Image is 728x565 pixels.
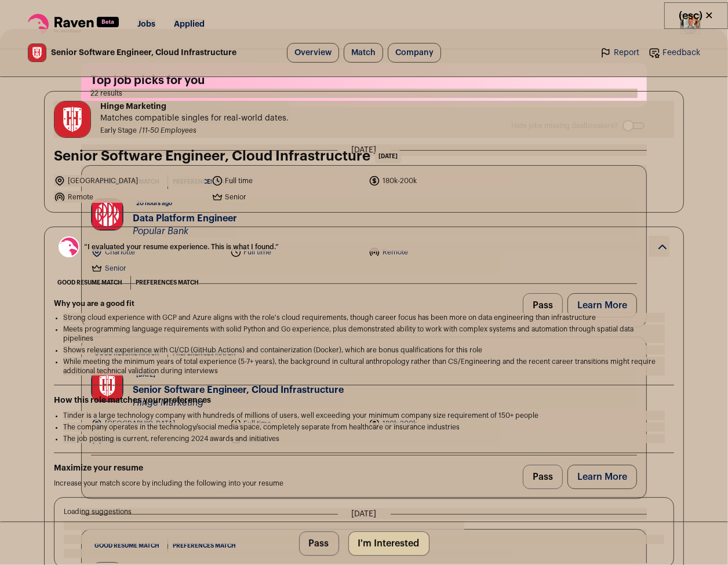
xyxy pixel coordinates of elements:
span: Senior Software Engineer, Cloud Infrastructure [51,47,236,59]
div: good resume match [54,276,126,290]
li: The job posting is current, referencing 2024 awards and initiatives [63,434,665,443]
span: Matches compatible singles for real-world dates. [100,112,289,124]
li: Early Stage [100,126,139,135]
li: While meeting the minimum years of total experience (5-7+ years), the background in cultural anth... [63,357,665,376]
li: Strong cloud experience with GCP and Azure aligns with the role's cloud requirements, though care... [63,313,665,322]
button: Pass [299,531,339,556]
li: Shows relevant experience with CI/CD (GitHub Actions) and containerization (Docker), which are bo... [63,345,665,355]
li: 180k-200k [369,175,519,187]
li: / [139,126,196,135]
button: I'm Interested [348,531,429,556]
h2: How this role matches your preferences [54,395,674,406]
li: Remote [54,191,205,203]
a: Feedback [649,47,700,59]
li: The company operates in the technology/social media space, completely separate from healthcare or... [63,422,665,432]
h2: Why you are a good fit [54,299,674,308]
span: Hinge Marketing [100,101,289,112]
button: Close modal [664,2,728,29]
span: Preferences match [136,277,199,289]
li: Meets programming language requirements with solid Python and Go experience, plus demonstrated ab... [63,325,665,343]
li: Senior [212,191,362,203]
h1: Senior Software Engineer, Cloud Infrastructure [54,147,370,166]
span: “I evaluated your resume experience. This is what I found.” [84,242,644,251]
li: Full time [212,175,362,187]
a: Overview [287,43,339,63]
p: Increase your match score by including the following into your resume [54,479,674,488]
a: Company [388,43,441,63]
img: 70dd111df081689169bf71bec2de99af5e2eea66b025a2e92e17e6fbeb45045e.jpg [28,44,46,61]
a: Match [344,43,383,63]
span: [DATE] [375,150,401,163]
li: Tinder is a large technology company with hundreds of millions of users, well exceeding your mini... [63,411,665,420]
img: 70dd111df081689169bf71bec2de99af5e2eea66b025a2e92e17e6fbeb45045e.jpg [54,101,90,137]
span: 11-50 Employees [142,127,196,134]
li: [GEOGRAPHIC_DATA] [54,175,205,187]
h2: Maximize your resume [54,462,674,474]
a: Report [600,47,639,59]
